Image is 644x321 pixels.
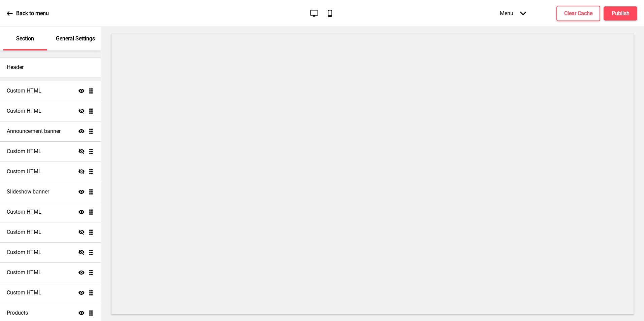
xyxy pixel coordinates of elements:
[56,35,95,42] p: General Settings
[556,6,600,21] button: Clear Cache
[7,289,41,296] h4: Custom HTML
[7,87,41,95] h4: Custom HTML
[564,10,592,17] h4: Clear Cache
[7,128,61,135] h4: Announcement banner
[7,4,49,23] a: Back to menu
[7,107,41,115] h4: Custom HTML
[493,3,533,23] div: Menu
[7,309,28,317] h4: Products
[7,148,41,155] h4: Custom HTML
[16,35,34,42] p: Section
[7,249,41,256] h4: Custom HTML
[16,10,49,17] p: Back to menu
[7,168,41,175] h4: Custom HTML
[604,6,637,21] button: Publish
[7,64,24,71] h4: Header
[7,188,49,195] h4: Slideshow banner
[7,208,41,216] h4: Custom HTML
[7,269,41,276] h4: Custom HTML
[7,228,41,236] h4: Custom HTML
[612,10,630,17] h4: Publish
